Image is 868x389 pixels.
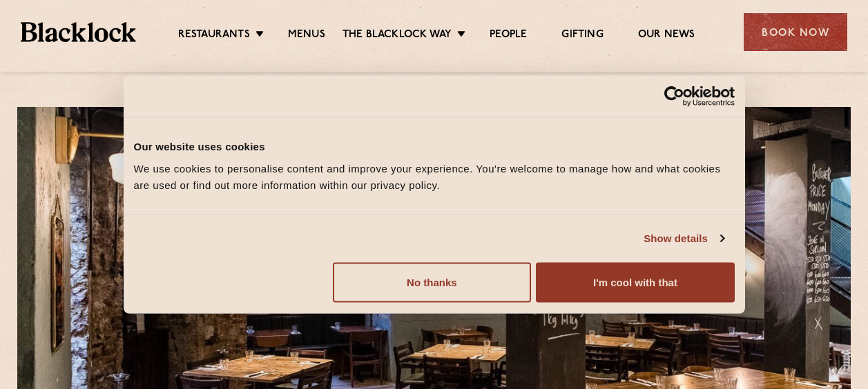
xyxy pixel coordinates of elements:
a: People [490,28,527,43]
button: I'm cool with that [536,262,734,302]
div: Book Now [744,13,847,51]
a: Menus [288,28,325,43]
a: Restaurants [178,28,250,43]
a: Gifting [561,28,603,43]
a: Show details [644,230,724,247]
a: The Blacklock Way [343,28,452,43]
img: BL_Textured_Logo-footer-cropped.svg [21,22,136,41]
div: Our website uses cookies [134,139,735,155]
a: Our News [638,28,695,43]
a: Usercentrics Cookiebot - opens in a new window [614,86,735,107]
button: No thanks [333,262,531,302]
div: We use cookies to personalise content and improve your experience. You're welcome to manage how a... [134,160,735,193]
